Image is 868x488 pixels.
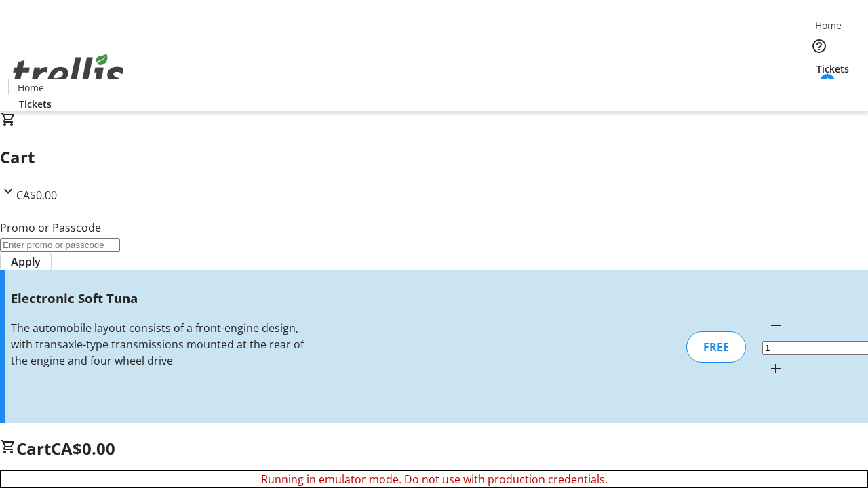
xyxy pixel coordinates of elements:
a: Tickets [806,62,860,76]
h3: Electronic Soft Tuna [11,289,307,308]
a: Tickets [8,97,62,111]
span: CA$0.00 [51,437,115,460]
div: FREE [686,331,746,363]
span: Home [815,18,842,33]
div: The automobile layout consists of a front-engine design, with transaxle-type transmissions mounte... [11,320,307,369]
span: CA$0.00 [16,188,57,203]
span: Tickets [816,62,849,76]
img: Orient E2E Organization VlzXbKqY6S's Logo [8,39,129,106]
button: Help [806,33,833,60]
button: Cart [806,76,833,103]
span: Apply [11,253,41,270]
span: Home [18,81,44,95]
button: Decrement by one [762,312,789,339]
span: Tickets [19,97,52,111]
a: Home [9,81,52,95]
button: Increment by one [762,355,789,382]
a: Home [806,18,850,33]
